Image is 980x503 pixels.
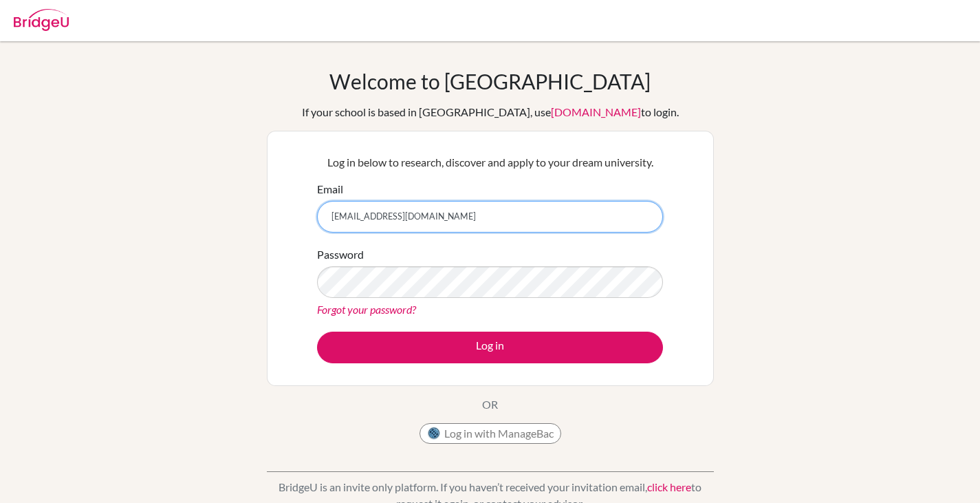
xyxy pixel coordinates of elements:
label: Email [317,181,343,197]
p: OR [482,396,498,413]
div: If your school is based in [GEOGRAPHIC_DATA], use to login. [302,104,679,120]
button: Log in with ManageBac [420,423,561,444]
a: [DOMAIN_NAME] [551,105,641,118]
h1: Welcome to [GEOGRAPHIC_DATA] [329,69,651,94]
label: Password [317,246,364,263]
a: Forgot your password? [317,303,416,316]
button: Log in [317,332,663,363]
img: Bridge-U [14,9,69,31]
p: Log in below to research, discover and apply to your dream university. [317,154,663,171]
a: click here [647,480,691,493]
